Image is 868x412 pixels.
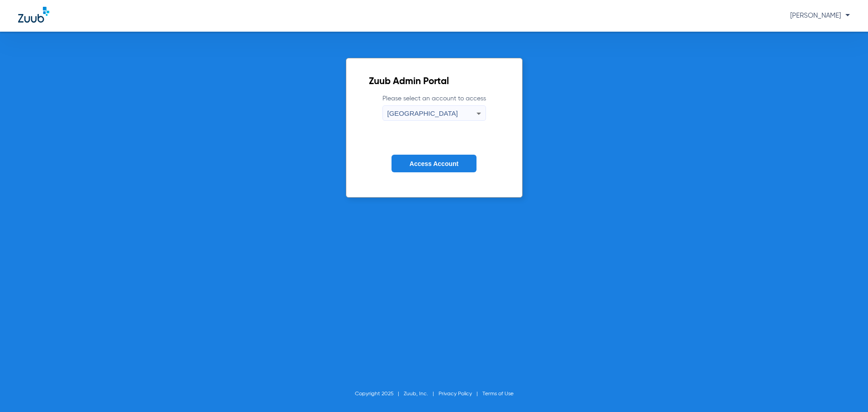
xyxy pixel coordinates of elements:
[387,109,458,117] span: [GEOGRAPHIC_DATA]
[369,77,500,86] h2: Zuub Admin Portal
[439,391,472,397] a: Privacy Policy
[404,389,439,398] li: Zuub, Inc.
[392,155,476,172] button: Access Account
[482,391,514,397] a: Terms of Use
[382,94,486,121] label: Please select an account to access
[355,389,404,398] li: Copyright 2025
[18,7,49,23] img: Zuub Logo
[410,160,458,167] span: Access Account
[790,12,850,19] span: [PERSON_NAME]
